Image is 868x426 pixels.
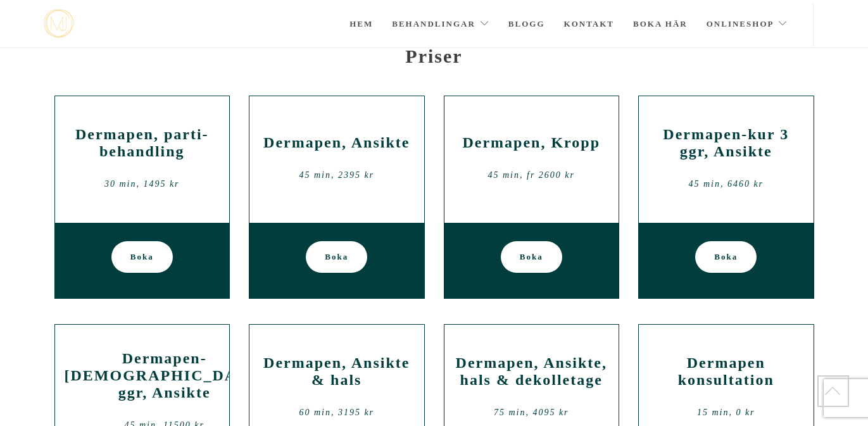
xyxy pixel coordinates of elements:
h2: Dermapen, Ansikte & hals [259,354,415,389]
div: 75 min, 4095 kr [454,403,610,422]
a: Boka här [633,2,688,46]
img: mjstudio [44,9,73,38]
span: Boka [130,241,154,273]
a: Hem [349,2,373,46]
div: 45 min, fr 2600 kr [454,166,610,185]
a: Kontakt [564,2,615,46]
h2: Dermapen-[DEMOGRAPHIC_DATA] ggr, Ansikte [65,350,265,401]
h2: Dermapen, Kropp [454,134,610,151]
span: Boka [714,241,738,273]
span: Boka [520,241,543,273]
a: Boka [501,241,562,273]
a: Boka [306,241,367,273]
div: 45 min, 6460 kr [648,175,804,194]
h2: Dermapen, parti-behandling [65,126,220,160]
div: 30 min, 1495 kr [65,175,220,194]
div: 15 min, 0 kr [648,403,804,422]
a: Onlineshop [707,2,788,46]
h2: Dermapen konsultation [648,354,804,389]
a: Boka [111,241,173,273]
div: 45 min, 2395 kr [259,166,415,185]
h2: Dermapen, Ansikte, hals & dekolletage [454,354,610,389]
a: Behandlingar [392,2,489,46]
span: Boka [325,241,348,273]
strong: Priser [405,46,462,66]
a: Blogg [508,2,545,46]
div: 60 min, 3195 kr [259,403,415,422]
a: mjstudio mjstudio mjstudio [44,9,73,38]
a: Boka [695,241,757,273]
h2: Dermapen, Ansikte [259,134,415,151]
h2: Dermapen-kur 3 ggr, Ansikte [648,126,804,160]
